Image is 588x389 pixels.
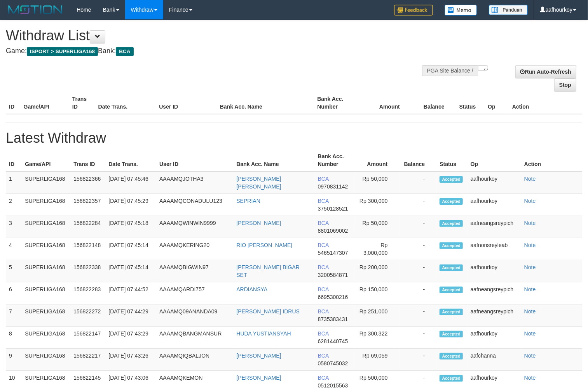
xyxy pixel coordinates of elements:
[440,242,463,249] span: Accepted
[355,194,399,216] td: Rp 300,000
[116,47,133,56] span: BCA
[105,194,156,216] td: [DATE] 07:45:29
[318,353,329,359] span: BCA
[524,330,536,337] a: Note
[524,242,536,248] a: Note
[355,304,399,327] td: Rp 251,000
[318,242,329,248] span: BCA
[318,382,348,389] span: 0512015563
[440,265,463,271] span: Accepted
[468,171,521,194] td: aafhourkoy
[6,238,22,260] td: 4
[6,28,384,43] h1: Withdraw List
[6,4,65,16] img: MOTION_logo.png
[521,149,582,171] th: Action
[70,304,105,327] td: 156822272
[70,327,105,349] td: 156822147
[440,353,463,360] span: Accepted
[318,316,348,322] span: 8735383431
[95,92,156,114] th: Date Trans.
[236,375,281,381] a: [PERSON_NAME]
[412,92,456,114] th: Balance
[156,171,233,194] td: AAAAMQJOTHA3
[394,5,433,16] img: Feedback.jpg
[318,360,348,367] span: 0580745032
[363,92,412,114] th: Amount
[509,92,582,114] th: Action
[440,220,463,227] span: Accepted
[236,286,267,292] a: ARDIANSYA
[22,349,70,371] td: SUPERLIGA168
[440,375,463,382] span: Accepted
[524,308,536,315] a: Note
[217,92,314,114] th: Bank Acc. Name
[355,171,399,194] td: Rp 50,000
[468,238,521,260] td: aafnonsreyleab
[21,92,69,114] th: Game/API
[468,327,521,349] td: aafhourkoy
[440,331,463,337] span: Accepted
[515,65,576,78] a: Run Auto-Refresh
[436,149,467,171] th: Status
[440,176,463,183] span: Accepted
[70,171,105,194] td: 156822366
[399,282,436,304] td: -
[318,198,329,204] span: BCA
[70,216,105,238] td: 156822284
[399,171,436,194] td: -
[156,282,233,304] td: AAAAMQARDI757
[355,282,399,304] td: Rp 150,000
[489,5,528,15] img: panduan.png
[27,47,98,56] span: ISPORT > SUPERLIGA168
[22,282,70,304] td: SUPERLIGA168
[524,375,536,381] a: Note
[105,282,156,304] td: [DATE] 07:44:52
[524,176,536,182] a: Note
[22,327,70,349] td: SUPERLIGA168
[105,238,156,260] td: [DATE] 07:45:14
[105,171,156,194] td: [DATE] 07:45:46
[318,183,348,190] span: 0970831142
[105,149,156,171] th: Date Trans.
[318,330,329,337] span: BCA
[70,349,105,371] td: 156822217
[22,194,70,216] td: SUPERLIGA168
[399,260,436,282] td: -
[70,238,105,260] td: 156822148
[236,220,281,226] a: [PERSON_NAME]
[70,194,105,216] td: 156822357
[468,194,521,216] td: aafhourkoy
[314,92,363,114] th: Bank Acc. Number
[318,294,348,300] span: 6695300216
[6,327,22,349] td: 8
[318,220,329,226] span: BCA
[468,282,521,304] td: aafneangsreypich
[236,176,281,190] a: [PERSON_NAME] [PERSON_NAME]
[22,304,70,327] td: SUPERLIGA168
[236,308,300,315] a: [PERSON_NAME] IDRUS
[445,5,477,16] img: Button%20Memo.svg
[399,238,436,260] td: -
[22,238,70,260] td: SUPERLIGA168
[236,198,260,204] a: SEPRIAN
[105,216,156,238] td: [DATE] 07:45:18
[6,92,21,114] th: ID
[318,206,348,212] span: 3750128521
[6,130,582,146] h1: Latest Withdraw
[440,198,463,205] span: Accepted
[355,238,399,260] td: Rp 3,000,000
[156,304,233,327] td: AAAAMQ09ANANDA09
[524,264,536,270] a: Note
[22,216,70,238] td: SUPERLIGA168
[355,327,399,349] td: Rp 300,322
[6,282,22,304] td: 6
[468,304,521,327] td: aafneangsreypich
[22,171,70,194] td: SUPERLIGA168
[440,287,463,293] span: Accepted
[318,228,348,234] span: 8801069002
[156,216,233,238] td: AAAAMQWINWIN9999
[355,349,399,371] td: Rp 69,059
[105,349,156,371] td: [DATE] 07:43:26
[524,353,536,359] a: Note
[22,149,70,171] th: Game/API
